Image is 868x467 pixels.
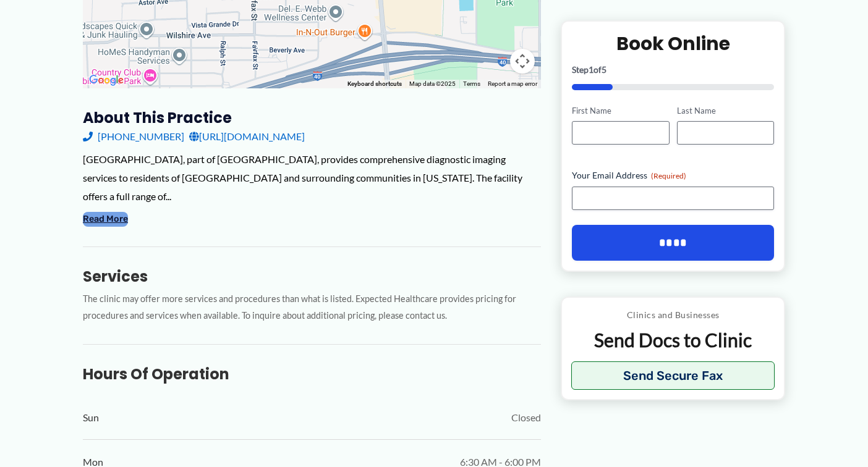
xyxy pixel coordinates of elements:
[510,49,535,74] button: Map camera controls
[572,169,774,182] label: Your Email Address
[572,31,774,55] h2: Book Online
[83,267,541,286] h3: Services
[83,364,541,384] h3: Hours of Operation
[86,72,127,88] a: Open this area in Google Maps (opens a new window)
[677,104,774,116] label: Last Name
[571,307,775,323] p: Clinics and Businesses
[83,408,99,427] span: Sun
[511,408,541,427] span: Closed
[86,72,127,88] img: Google
[571,328,775,352] p: Send Docs to Clinic
[83,108,541,127] h3: About this practice
[409,80,456,87] span: Map data ©2025
[488,80,537,87] a: Report a map error
[347,80,402,88] button: Keyboard shortcuts
[83,127,184,146] a: [PHONE_NUMBER]
[651,171,686,180] span: (Required)
[589,64,594,74] span: 1
[463,80,480,87] a: Terms (opens in new tab)
[602,64,606,74] span: 5
[189,127,305,146] a: [URL][DOMAIN_NAME]
[571,361,775,390] button: Send Secure Fax
[83,212,128,227] button: Read More
[572,65,774,74] p: Step of
[572,104,669,116] label: First Name
[83,291,541,324] p: The clinic may offer more services and procedures than what is listed. Expected Healthcare provid...
[83,150,541,205] div: [GEOGRAPHIC_DATA], part of [GEOGRAPHIC_DATA], provides comprehensive diagnostic imaging services ...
